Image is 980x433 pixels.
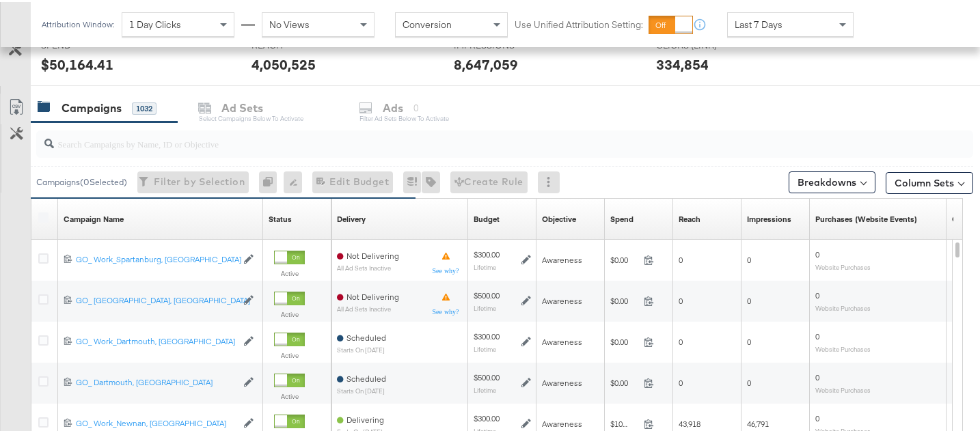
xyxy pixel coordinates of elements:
[747,212,791,223] div: Impressions
[64,212,124,223] div: Campaign Name
[269,16,310,29] span: No Views
[76,334,236,346] a: GO_ Work_Dartmouth, [GEOGRAPHIC_DATA]
[815,247,819,257] span: 0
[474,261,496,269] sub: Lifetime
[515,16,643,29] label: Use Unified Attribution Setting:
[346,249,399,259] span: Not Delivering
[747,294,751,304] span: 0
[815,302,871,310] sub: Website Purchases
[76,375,236,386] div: GO_ Dartmouth, [GEOGRAPHIC_DATA]
[36,174,127,186] div: Campaigns ( 0 Selected)
[815,329,819,339] span: 0
[815,343,871,351] sub: Website Purchases
[679,212,700,223] div: Reach
[735,16,782,29] span: Last 7 Days
[76,416,236,428] a: GO_ Work_Newnan, [GEOGRAPHIC_DATA]
[815,212,917,223] a: The number of times a purchase was made tracked by your Custom Audience pixel on your website aft...
[41,53,113,72] div: $50,164.41
[815,411,819,421] span: 0
[346,331,386,341] span: Scheduled
[542,294,582,304] span: Awareness
[610,376,638,386] span: $0.00
[274,349,305,358] label: Active
[747,376,751,386] span: 0
[610,417,638,427] span: $105.62
[474,212,500,223] div: Budget
[474,384,496,392] sub: Lifetime
[474,247,500,258] div: $300.00
[815,212,917,223] div: Purchases (Website Events)
[76,334,236,345] div: GO_ Work_Dartmouth, [GEOGRAPHIC_DATA]
[346,372,386,382] span: Scheduled
[542,212,576,223] a: Your campaign's objective.
[610,335,638,345] span: $0.00
[54,123,890,150] input: Search Campaigns by Name, ID or Objective
[747,253,751,263] span: 0
[337,344,386,352] sub: starts on [DATE]
[76,416,236,427] div: GO_ Work_Newnan, [GEOGRAPHIC_DATA]
[815,425,871,433] sub: Website Purchases
[337,262,399,270] sub: All Ad Sets Inactive
[337,385,386,393] sub: starts on [DATE]
[542,212,576,223] div: Objective
[64,212,124,223] a: Your campaign name.
[41,18,115,27] div: Attribution Window:
[610,212,634,223] a: The total amount spent to date.
[610,253,638,263] span: $0.00
[269,212,292,223] a: Shows the current state of your Ad Campaign.
[474,288,500,299] div: $500.00
[269,212,292,223] div: Status
[132,100,156,113] div: 1032
[815,288,819,298] span: 0
[274,267,305,276] label: Active
[274,308,305,317] label: Active
[274,390,305,399] label: Active
[403,16,452,29] span: Conversion
[76,252,236,264] a: GO_ Work_Spartanburg, [GEOGRAPHIC_DATA]
[679,212,700,223] a: The number of people your ad was served to.
[542,253,582,263] span: Awareness
[610,294,638,304] span: $0.00
[251,53,316,72] div: 4,050,525
[886,170,973,192] button: Column Sets
[815,261,871,269] sub: Website Purchases
[656,53,709,72] div: 334,854
[454,53,518,72] div: 8,647,059
[747,335,751,345] span: 0
[474,425,496,433] sub: Lifetime
[76,293,236,305] a: GO_ [GEOGRAPHIC_DATA], [GEOGRAPHIC_DATA]
[747,212,791,223] a: The number of times your ad was served. On mobile apps an ad is counted as served the first time ...
[474,302,496,310] sub: Lifetime
[474,343,496,351] sub: Lifetime
[747,417,769,427] span: 46,791
[610,212,634,223] div: Spend
[76,375,236,387] a: GO_ Dartmouth, [GEOGRAPHIC_DATA]
[815,384,871,392] sub: Website Purchases
[337,212,366,223] a: Reflects the ability of your Ad Campaign to achieve delivery based on ad states, schedule and bud...
[62,98,122,114] div: Campaigns
[474,411,500,422] div: $300.00
[542,376,582,386] span: Awareness
[346,413,384,423] span: Delivering
[337,212,366,223] div: Delivery
[679,294,683,304] span: 0
[337,303,399,311] sub: All Ad Sets Inactive
[474,329,500,340] div: $300.00
[679,376,683,386] span: 0
[346,290,399,300] span: Not Delivering
[542,335,582,345] span: Awareness
[76,293,236,304] div: GO_ [GEOGRAPHIC_DATA], [GEOGRAPHIC_DATA]
[259,169,284,191] div: 0
[474,370,500,381] div: $500.00
[815,370,819,380] span: 0
[679,417,700,427] span: 43,918
[474,212,500,223] a: The maximum amount you're willing to spend on your ads, on average each day or over the lifetime ...
[789,169,875,191] button: Breakdowns
[129,16,181,29] span: 1 Day Clicks
[679,253,683,263] span: 0
[679,335,683,345] span: 0
[542,417,582,427] span: Awareness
